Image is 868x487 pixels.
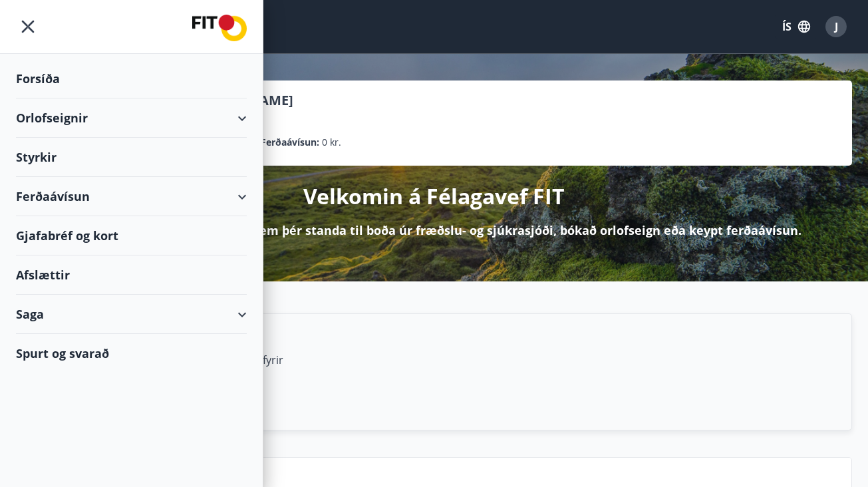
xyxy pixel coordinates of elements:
span: J [835,19,838,34]
p: Hér getur þú sótt um þá styrki sem þér standa til boða úr fræðslu- og sjúkrasjóði, bókað orlofsei... [67,222,801,239]
div: Spurt og svarað [16,334,247,373]
img: union_logo [192,15,247,41]
div: Saga [16,295,247,334]
p: Ferðaávísun : [261,135,319,150]
div: Gjafabréf og kort [16,216,247,255]
div: Orlofseignir [16,98,247,138]
div: Styrkir [16,138,247,177]
button: ÍS [775,15,817,39]
span: 0 kr. [322,135,341,150]
button: J [820,11,852,43]
div: Ferðaávísun [16,177,247,216]
div: Afslættir [16,255,247,295]
button: menu [16,15,40,39]
div: Forsíða [16,59,247,98]
p: Velkomin á Félagavef FIT [303,182,565,211]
